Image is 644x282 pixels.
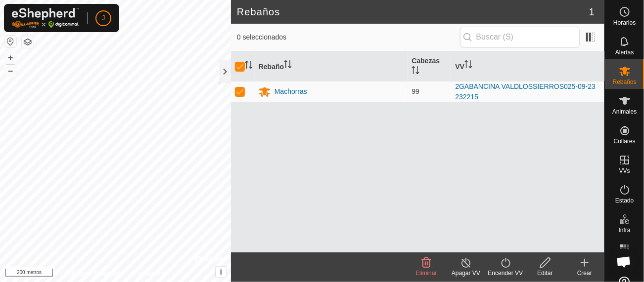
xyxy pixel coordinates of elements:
font: Rebaños [612,79,636,85]
font: VV [455,62,464,70]
font: Apagar VV [452,270,480,277]
font: Contáctenos [133,270,166,277]
font: Política de Privacidad [64,270,121,277]
font: Editar [537,270,552,277]
font: Alertas [615,49,634,56]
img: Logotipo de Gallagher [12,8,79,28]
p-sorticon: Activar para ordenar [284,62,292,70]
font: 1 [589,6,595,17]
font: + [8,52,13,63]
font: Estado [615,197,634,204]
font: Eliminar [415,270,437,277]
button: – [4,65,16,77]
font: 99 [412,87,419,95]
font: – [8,65,13,76]
font: Animales [612,108,637,115]
font: Infra [618,227,630,234]
font: Cabezas [412,57,440,65]
font: Horarios [613,19,636,26]
div: Chat abierto [610,248,637,275]
input: Buscar (S) [460,27,580,47]
font: Encender VV [488,270,523,277]
button: i [216,267,227,278]
a: Contáctenos [133,269,166,278]
button: Restablecer Mapa [4,36,16,47]
font: J [102,14,105,22]
button: + [4,52,16,64]
font: Rebaño [259,62,284,70]
font: Machorras [275,87,307,95]
button: Capas del Mapa [22,36,34,48]
font: 0 seleccionados [237,33,286,41]
p-sorticon: Activar para ordenar [412,68,419,76]
font: Rebaños [237,6,280,17]
a: 2GABANCINA VALDLOSSIERROS025-09-23 232215 [455,82,596,101]
font: i [220,268,222,276]
font: Collares [613,138,635,145]
p-sorticon: Activar para ordenar [464,62,472,70]
a: Política de Privacidad [64,269,121,278]
font: Crear [577,270,592,277]
font: VVs [619,167,630,174]
p-sorticon: Activar para ordenar [245,62,253,70]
